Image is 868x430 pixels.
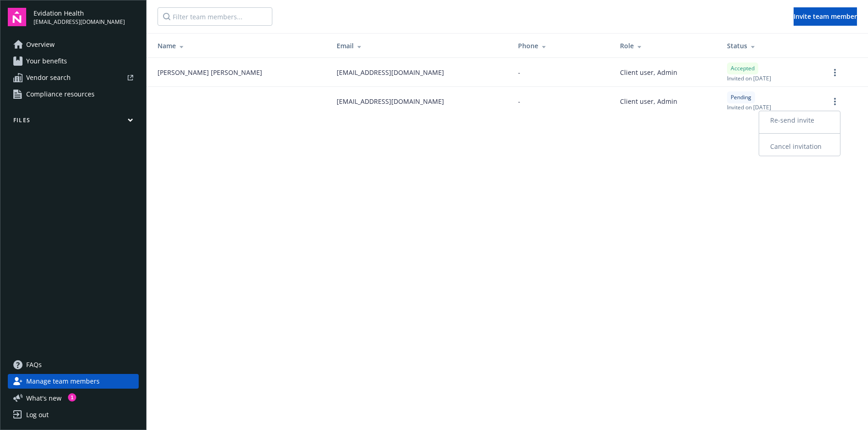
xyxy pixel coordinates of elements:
[620,41,712,51] div: Role
[620,96,677,106] span: Client user, Admin
[26,357,42,372] span: FAQs
[794,12,857,21] span: Invite team member
[158,41,322,51] div: Name
[794,7,857,26] button: Invite team member
[34,18,125,26] span: [EMAIL_ADDRESS][DOMAIN_NAME]
[26,393,62,403] span: What ' s new
[8,54,139,68] a: Your benefits
[518,41,606,51] div: Phone
[8,87,139,102] a: Compliance resources
[26,54,67,68] span: Your benefits
[8,8,26,26] img: navigator-logo.svg
[731,93,751,102] span: Pending
[620,68,677,77] span: Client user, Admin
[727,74,771,82] span: Invited on [DATE]
[759,111,840,130] a: Re-send invite
[337,41,503,51] div: Email
[8,70,139,85] a: Vendor search
[518,68,520,77] span: -
[26,87,95,102] span: Compliance resources
[26,70,71,85] span: Vendor search
[337,68,444,77] span: [EMAIL_ADDRESS][DOMAIN_NAME]
[34,8,125,18] span: Evidation Health
[337,96,444,106] span: [EMAIL_ADDRESS][DOMAIN_NAME]
[26,37,55,52] span: Overview
[34,8,139,26] button: Evidation Health[EMAIL_ADDRESS][DOMAIN_NAME]
[68,393,76,402] div: 1
[158,68,262,77] span: [PERSON_NAME] [PERSON_NAME]
[26,374,100,389] span: Manage team members
[518,96,520,106] span: -
[8,116,139,128] button: Files
[8,374,139,389] a: Manage team members
[158,7,272,26] input: Filter team members...
[829,96,840,107] a: more
[8,37,139,52] a: Overview
[759,137,840,156] a: Cancel invitation
[727,41,815,51] div: Status
[829,67,840,78] a: more
[731,64,755,73] span: Accepted
[727,103,771,111] span: Invited on [DATE]
[8,357,139,372] a: FAQs
[26,407,49,422] div: Log out
[8,393,76,403] button: What's new1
